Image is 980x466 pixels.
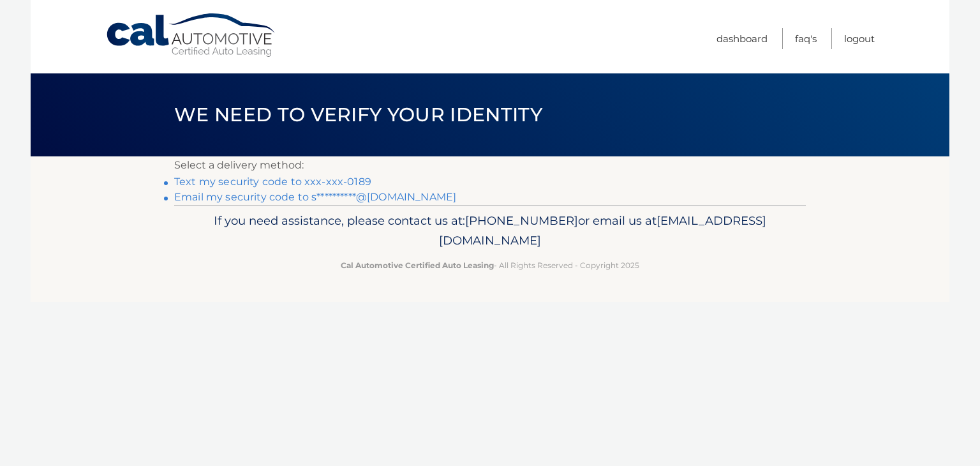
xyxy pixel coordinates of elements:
[716,28,768,49] a: Dashboard
[182,259,798,272] p: - All Rights Reserved - Copyright 2025
[465,213,578,228] span: [PHONE_NUMBER]
[174,156,806,174] p: Select a delivery method:
[844,28,875,49] a: Logout
[174,176,371,188] a: Text my security code to xxx-xxx-0189
[174,191,456,203] a: Email my security code to s**********@[DOMAIN_NAME]
[795,28,817,49] a: FAQ's
[182,211,798,252] p: If you need assistance, please contact us at: or email us at
[105,13,278,58] a: Cal Automotive
[341,260,494,270] strong: Cal Automotive Certified Auto Leasing
[174,103,542,126] span: We need to verify your identity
